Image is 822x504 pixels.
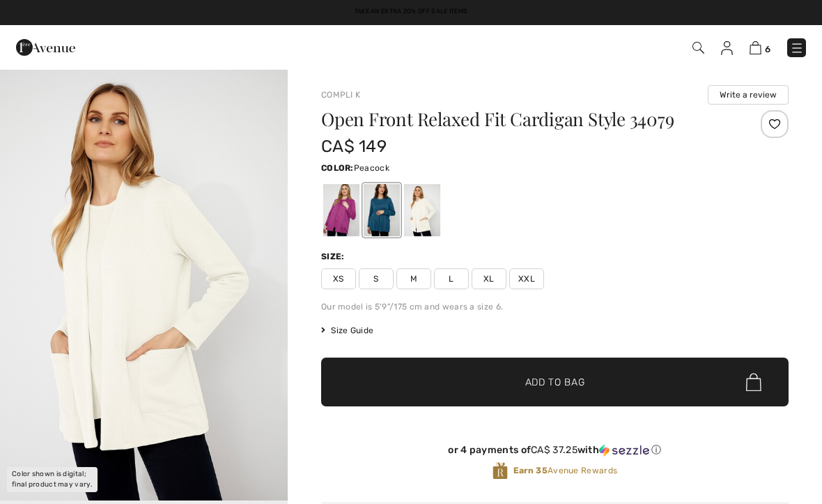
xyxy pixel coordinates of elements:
a: 1ère Avenue [16,40,75,53]
h1: Open Front Relaxed Fit Cardigan Style 34079 [321,110,711,128]
div: Peacock [364,184,400,236]
div: or 4 payments ofCA$ 37.25withSezzle Click to learn more about Sezzle [321,444,789,461]
span: XL [472,268,506,289]
span: L [434,268,469,289]
span: Avenue Rewards [513,464,617,477]
div: Our model is 5'9"/175 cm and wears a size 6. [321,300,789,313]
span: M [396,268,431,289]
span: Size Guide [321,324,373,337]
button: Write a review [708,85,789,105]
div: or 4 payments of with [321,444,789,457]
span: 6 [765,44,770,54]
span: CA$ 37.25 [531,444,577,456]
span: Peacock [354,163,389,173]
a: 6 [750,39,770,56]
button: Add to Bag [321,358,789,406]
img: My Info [721,41,733,55]
img: Search [692,42,704,54]
div: Fushia [323,184,359,236]
span: Color: [321,163,354,173]
div: Off White [404,184,440,236]
div: Size: [321,250,348,263]
img: Avenue Rewards [493,461,508,480]
img: 1ère Avenue [16,33,75,61]
img: Menu [790,41,804,55]
span: S [359,268,394,289]
img: Shopping Bag [750,41,761,54]
a: Take an Extra 20% Off Sale Items [355,8,468,15]
strong: Earn 35 [513,466,548,475]
img: Bag.svg [746,373,761,391]
a: Compli K [321,90,360,100]
span: XXL [509,268,544,289]
img: Sezzle [599,444,649,457]
span: Add to Bag [525,375,585,390]
iframe: Opens a widget where you can find more information [732,462,808,497]
div: Color shown is digital; final product may vary. [7,467,98,492]
span: CA$ 149 [321,137,387,156]
span: XS [321,268,356,289]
